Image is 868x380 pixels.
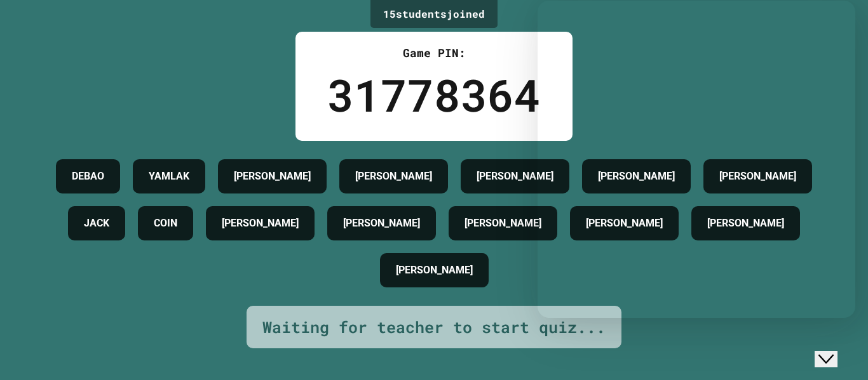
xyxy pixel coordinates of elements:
[72,169,104,184] h4: DEBAO
[538,332,855,361] iframe: chat widget
[149,169,189,184] h4: YAMLAK
[262,315,606,339] div: Waiting for teacher to start quiz...
[234,169,311,184] h4: [PERSON_NAME]
[154,216,177,231] h4: COIN
[538,1,855,318] iframe: chat widget
[477,169,553,184] h4: [PERSON_NAME]
[396,263,473,278] h4: [PERSON_NAME]
[343,216,420,231] h4: [PERSON_NAME]
[815,329,855,367] iframe: chat widget
[327,44,541,62] div: Game PIN:
[222,216,299,231] h4: [PERSON_NAME]
[84,216,109,231] h4: JACK
[327,62,541,128] div: 31778364
[355,169,432,184] h4: [PERSON_NAME]
[465,216,541,231] h4: [PERSON_NAME]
